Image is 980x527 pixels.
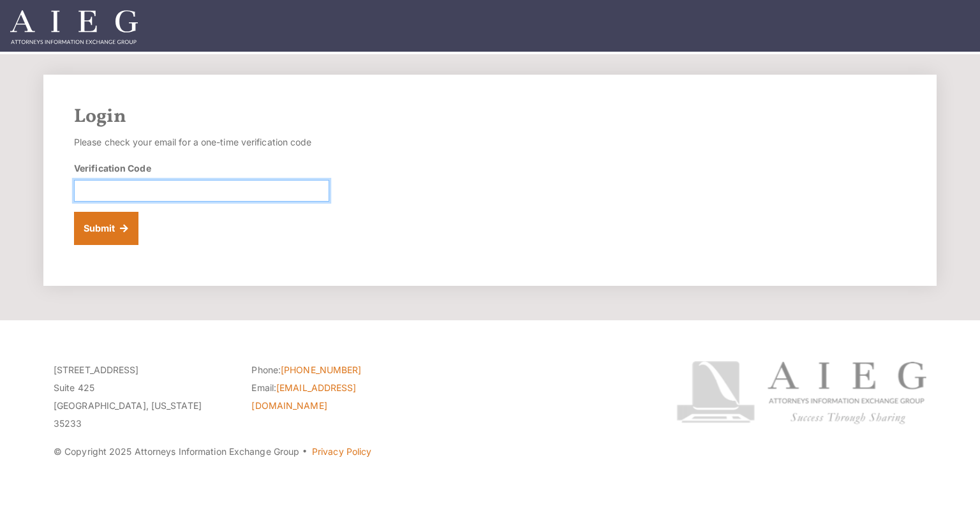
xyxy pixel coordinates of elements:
[74,161,151,175] label: Verification Code
[10,10,138,44] img: Attorneys Information Exchange Group
[54,361,232,433] p: [STREET_ADDRESS] Suite 425 [GEOGRAPHIC_DATA], [US_STATE] 35233
[251,382,356,411] a: [EMAIL_ADDRESS][DOMAIN_NAME]
[74,133,329,151] p: Please check your email for a one-time verification code
[676,361,926,424] img: Attorneys Information Exchange Group logo
[251,379,430,415] li: Email:
[302,451,308,457] span: ·
[251,361,430,379] li: Phone:
[281,364,361,375] a: [PHONE_NUMBER]
[74,212,138,245] button: Submit
[54,443,628,461] p: © Copyright 2025 Attorneys Information Exchange Group
[74,105,906,128] h2: Login
[312,446,371,457] a: Privacy Policy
